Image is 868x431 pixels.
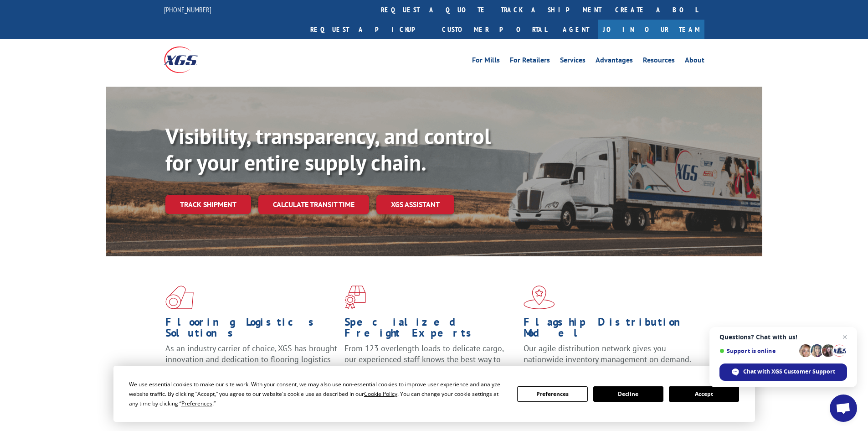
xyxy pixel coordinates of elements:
div: Open chat [830,395,857,422]
a: Calculate transit time [258,195,369,214]
img: xgs-icon-focused-on-flooring-red [344,286,366,309]
h1: Flagship Distribution Model [524,317,696,343]
span: Support is online [719,348,796,354]
img: xgs-icon-flagship-distribution-model-red [524,286,555,309]
b: Visibility, transparency, and control for your entire supply chain. [165,122,491,177]
div: Cookie Consent Prompt [113,366,755,422]
a: Services [560,57,586,67]
div: We use essential cookies to make our site work. With your consent, we may also use non-essential ... [129,379,506,408]
button: Preferences [517,386,587,402]
span: Questions? Chat with us! [719,333,847,341]
a: About [685,57,704,67]
a: Resources [643,57,675,67]
a: Customer Portal [435,20,554,39]
a: Request a pickup [303,20,435,39]
h1: Specialized Freight Experts [344,317,517,343]
a: XGS ASSISTANT [376,195,454,214]
img: xgs-icon-total-supply-chain-intelligence-red [165,286,194,309]
span: Preferences [181,400,212,407]
h1: Flooring Logistics Solutions [165,317,338,343]
a: Advantages [596,57,633,67]
span: As an industry carrier of choice, XGS has brought innovation and dedication to flooring logistics... [165,343,337,375]
button: Accept [669,386,739,402]
span: Close chat [839,332,850,343]
div: Chat with XGS Customer Support [719,363,847,381]
a: For Retailers [510,57,550,67]
a: [PHONE_NUMBER] [164,5,211,14]
span: Our agile distribution network gives you nationwide inventory management on demand. [524,343,691,364]
span: Cookie Policy [364,390,397,398]
button: Decline [593,386,663,402]
a: Track shipment [165,195,251,214]
a: Join Our Team [598,20,704,39]
span: Chat with XGS Customer Support [743,368,835,376]
a: For Mills [472,57,500,67]
a: Agent [554,20,598,39]
p: From 123 overlength loads to delicate cargo, our experienced staff knows the best way to move you... [344,343,517,384]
